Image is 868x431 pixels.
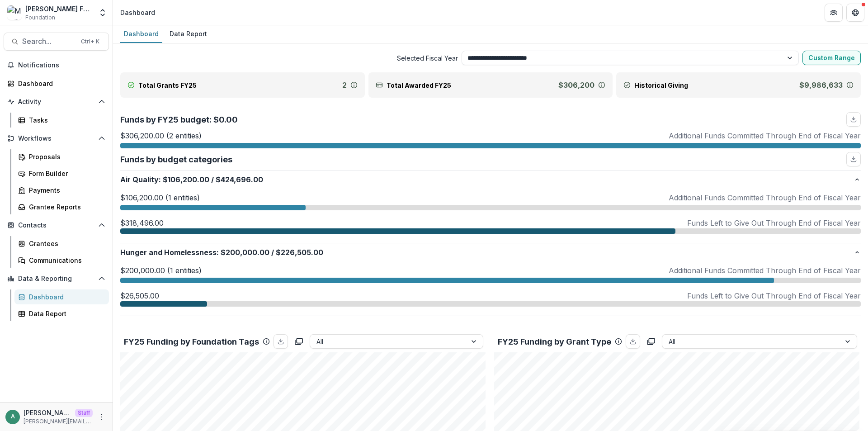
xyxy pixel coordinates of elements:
p: $200,000.00 (1 entities) [120,265,202,276]
span: / [211,174,214,185]
button: copy to clipboard [292,334,306,349]
button: Open Contacts [4,218,109,232]
p: FY25 Funding by Grant Type [498,336,611,348]
p: $306,200.00 (2 entities) [120,130,202,141]
button: Open Data & Reporting [4,271,109,286]
div: Dashboard [120,27,162,40]
div: Air Quality:$106,200.00/$424,696.00 [120,189,861,243]
button: download [274,334,288,349]
button: More [96,412,107,422]
p: Total Grants FY25 [138,81,197,90]
div: Dashboard [29,292,102,302]
a: Communications [14,253,109,268]
button: download [846,152,861,166]
p: Additional Funds Committed Through End of Fiscal Year [669,192,861,203]
p: Funds Left to Give Out Through End of Fiscal Year [687,290,861,301]
button: Partners [825,4,843,22]
button: Custom Range [802,51,861,65]
span: Notifications [18,62,105,69]
a: Proposals [14,149,109,164]
button: download [846,112,861,127]
p: FY25 Funding by Foundation Tags [124,336,259,348]
a: Payments [14,183,109,198]
p: $9,986,633 [799,80,843,90]
a: Form Builder [14,166,109,181]
p: Staff [75,409,93,417]
button: Search... [4,33,109,51]
a: Data Report [166,25,211,43]
div: Ctrl + K [79,37,101,47]
p: [PERSON_NAME][EMAIL_ADDRESS][DOMAIN_NAME] [24,408,71,417]
button: Open Workflows [4,131,109,146]
div: Form Builder [29,169,102,178]
button: Open entity switcher [96,4,109,22]
div: Communications [29,256,102,265]
a: Dashboard [4,76,109,91]
span: Data & Reporting [18,275,94,283]
p: 2 [342,80,347,90]
p: Additional Funds Committed Through End of Fiscal Year [669,130,861,141]
p: Funds by FY25 budget: $0.00 [120,114,238,126]
button: download [626,334,640,349]
p: Funds Left to Give Out Through End of Fiscal Year [687,218,861,228]
span: Selected Fiscal Year [120,53,458,63]
p: [PERSON_NAME][EMAIL_ADDRESS][DOMAIN_NAME] [24,417,93,426]
div: Tasks [29,115,102,125]
div: Grantees [29,239,102,248]
button: Open Activity [4,95,109,109]
span: $106,200.00 [163,174,209,185]
button: Notifications [4,58,109,72]
img: Marilyn Brachman Hoffman Foundation [7,5,22,20]
p: $106,200.00 (1 entities) [120,192,200,203]
a: Grantees [14,236,109,251]
p: $306,200 [558,80,594,90]
a: Dashboard [14,289,109,304]
span: Foundation [25,14,55,22]
p: $318,496.00 [120,218,164,228]
button: Get Help [846,4,864,22]
button: Air Quality:$106,200.00/$424,696.00 [120,171,861,189]
button: Hunger and Homelessness:$200,000.00/$226,505.00 [120,243,861,261]
a: Data Report [14,306,109,321]
p: Total Awarded FY25 [387,81,451,90]
p: Historical Giving [634,81,688,90]
a: Grantee Reports [14,199,109,214]
span: Contacts [18,222,94,229]
span: / [271,247,274,258]
a: Tasks [14,113,109,128]
div: Proposals [29,152,102,161]
div: Grantee Reports [29,202,102,212]
span: Workflows [18,135,94,142]
div: Data Report [166,27,211,40]
div: Payments [29,185,102,195]
div: Hunger and Homelessness:$200,000.00/$226,505.00 [120,261,861,316]
nav: breadcrumb [117,6,159,19]
button: copy to clipboard [644,334,658,349]
span: Activity [18,98,94,106]
a: Dashboard [120,25,162,43]
p: Hunger and Homelessness : $226,505.00 [120,247,854,258]
div: Dashboard [18,79,102,88]
p: $26,505.00 [120,290,159,301]
div: Dashboard [120,8,155,17]
span: $200,000.00 [221,247,269,258]
span: Search... [22,37,75,46]
p: Additional Funds Committed Through End of Fiscal Year [669,265,861,276]
div: anveet@trytemelio.com [11,414,15,420]
div: [PERSON_NAME] Foundation [25,4,93,14]
p: Air Quality : $424,696.00 [120,174,854,185]
div: Data Report [29,309,102,318]
p: Funds by budget categories [120,153,232,166]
